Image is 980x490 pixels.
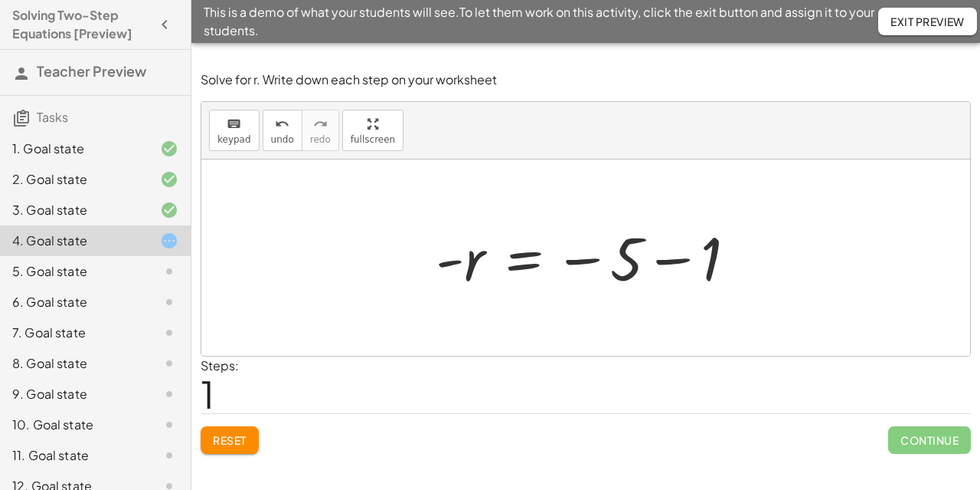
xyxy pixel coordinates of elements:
[160,385,178,403] i: Task not started.
[12,416,136,434] div: 10. Goal state
[160,293,178,311] i: Task not started.
[201,71,971,89] p: Solve for r. Write down each step on your worksheet
[12,293,136,311] div: 6. Goal state
[12,324,136,342] div: 7. Goal state
[217,134,251,145] span: keypad
[160,170,178,189] i: Task finished and correct.
[351,134,395,145] span: fullscreen
[160,354,178,373] i: Task not started.
[271,134,294,145] span: undo
[310,134,331,145] span: redo
[313,115,328,133] i: redo
[302,110,339,151] button: redoredo
[37,62,146,80] span: Teacher Preview
[342,110,403,151] button: fullscreen
[160,140,178,158] i: Task finished and correct.
[12,170,136,189] div: 2. Goal state
[160,262,178,281] i: Task not started.
[160,201,178,219] i: Task finished and correct.
[37,109,68,125] span: Tasks
[12,140,136,158] div: 1. Goal state
[160,232,178,250] i: Task started.
[878,8,977,35] button: Exit Preview
[201,357,239,373] label: Steps:
[12,262,136,281] div: 5. Goal state
[209,110,260,151] button: keyboardkeypad
[160,324,178,342] i: Task not started.
[12,354,136,373] div: 8. Goal state
[227,115,241,133] i: keyboard
[12,385,136,403] div: 9. Goal state
[160,446,178,465] i: Task not started.
[12,201,136,219] div: 3. Goal state
[201,426,259,454] button: Reset
[12,6,151,43] h4: Solving Two-Step Equations [Preview]
[204,3,878,40] span: This is a demo of what your students will see. To let them work on this activity, click the exit ...
[213,433,247,447] span: Reset
[890,15,965,28] span: Exit Preview
[12,232,136,250] div: 4. Goal state
[263,110,302,151] button: undoundo
[160,416,178,434] i: Task not started.
[12,446,136,465] div: 11. Goal state
[201,370,214,417] span: 1
[275,115,289,133] i: undo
